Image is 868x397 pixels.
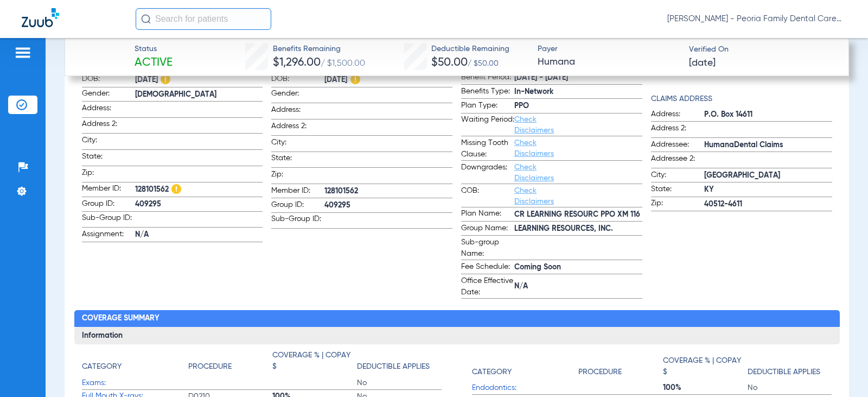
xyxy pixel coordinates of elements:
span: Address: [82,103,135,117]
span: DOB: [82,73,135,87]
img: Search Icon [141,14,151,24]
span: Member ID: [82,183,135,197]
span: Plan Type: [461,100,514,113]
app-breakdown-title: Deductible Applies [748,350,832,381]
span: No [748,382,832,393]
span: State: [82,151,135,166]
span: Sub-Group ID: [82,212,135,227]
span: Benefit Period: [461,72,514,85]
h4: Procedure [578,367,622,378]
span: No [357,377,442,388]
span: HumanaDental Claims [704,140,832,151]
span: 100% [663,382,748,393]
span: N/A [514,281,642,292]
span: Addressee 2: [651,153,704,168]
span: In-Network [514,86,642,98]
img: Hazard [350,74,360,84]
span: Zip: [651,198,704,211]
input: Search for patients [136,8,271,30]
app-breakdown-title: Deductible Applies [357,350,442,376]
span: 409295 [324,200,452,211]
span: / $50.00 [468,60,499,67]
span: LEARNING RESOURCES, INC. [514,223,642,235]
span: 128101562 [324,186,452,197]
span: Status [135,43,173,55]
span: Humana [538,55,680,69]
span: Zip: [82,167,135,182]
span: DOB: [271,73,324,87]
span: Assignment: [82,229,135,242]
span: 40512-4611 [704,199,832,210]
span: Benefits Type: [461,86,514,99]
span: Group Name: [461,223,514,236]
span: COB: [461,185,514,207]
span: Group ID: [271,199,324,212]
h4: Category [82,361,122,373]
span: Active [135,55,173,71]
span: Gender: [82,88,135,101]
span: Missing Tooth Clause: [461,137,514,160]
span: Sub-Group ID: [271,213,324,228]
span: Gender: [271,88,324,103]
span: [DATE] [324,73,452,87]
span: Group ID: [82,198,135,211]
span: Fee Schedule: [461,261,514,274]
span: $50.00 [431,57,468,68]
span: 409295 [135,199,263,210]
app-breakdown-title: Category [82,350,188,376]
span: Address 2: [82,118,135,133]
app-breakdown-title: Coverage % | Copay $ [272,350,357,376]
span: Address: [651,109,704,122]
span: [DATE] [689,56,716,70]
h3: Information [74,327,840,344]
span: [DATE] - [DATE] [514,72,642,84]
a: Check Disclaimers [514,116,554,134]
span: KY [704,184,832,196]
span: State: [271,153,324,167]
h4: Category [472,367,512,378]
span: Plan Name: [461,208,514,221]
span: Coming Soon [514,262,642,273]
span: [DATE] [135,73,263,87]
h4: Procedure [188,361,232,373]
span: [DEMOGRAPHIC_DATA] [135,89,263,100]
h4: Deductible Applies [748,367,820,378]
img: Hazard [161,74,170,84]
h4: Claims Address [651,93,832,105]
span: Verified On [689,44,831,55]
span: Payer [538,43,680,55]
span: Addressee: [651,139,704,152]
img: Hazard [171,184,181,194]
a: Check Disclaimers [514,163,554,182]
span: 128101562 [135,183,263,197]
img: Zuub Logo [22,8,59,27]
h2: Coverage Summary [74,310,840,327]
a: Check Disclaimers [514,187,554,205]
h4: Deductible Applies [357,361,430,373]
span: P.O. Box 14611 [704,109,832,121]
img: hamburger-icon [14,46,31,59]
span: City: [82,135,135,149]
span: Downgrades: [461,162,514,184]
app-breakdown-title: Coverage % | Copay $ [663,350,748,381]
span: N/A [135,229,263,241]
span: Benefits Remaining [273,43,365,55]
h4: Coverage % | Copay $ [663,355,742,378]
span: Zip: [271,169,324,184]
span: State: [651,184,704,197]
span: Deductible Remaining [431,43,509,55]
span: Endodontics: [472,382,578,394]
h4: Coverage % | Copay $ [272,350,351,373]
span: Address 2: [271,121,324,135]
span: Exams: [82,377,188,389]
app-breakdown-title: Category [472,350,578,381]
span: Office Effective Date: [461,275,514,298]
span: CR LEARNING RESOURC PPO XM 116 [514,209,642,220]
span: PPO [514,100,642,112]
span: Address 2: [651,123,704,137]
app-breakdown-title: Procedure [578,350,663,381]
app-breakdown-title: Procedure [188,350,273,376]
a: Check Disclaimers [514,139,554,157]
span: Waiting Period: [461,114,514,136]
